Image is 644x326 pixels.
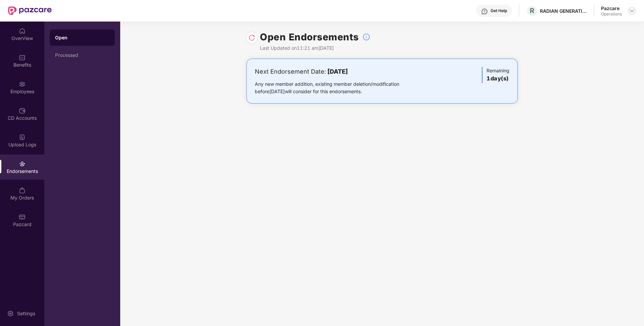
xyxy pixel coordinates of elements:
b: [DATE] [327,68,348,75]
div: RADIAN GENERATION INDIA PRIVATE LIMITED [540,8,587,14]
div: Any new member addition, existing member deletion/modification before [DATE] will consider for th... [255,80,420,95]
div: Settings [15,310,37,317]
h1: Open Endorsements [260,30,359,44]
img: svg+xml;base64,PHN2ZyBpZD0iRW1wbG95ZWVzIiB4bWxucz0iaHR0cDovL3d3dy53My5vcmcvMjAwMC9zdmciIHdpZHRoPS... [19,81,26,87]
img: New Pazcare Logo [8,6,52,15]
div: Next Endorsement Date: [255,67,420,76]
img: svg+xml;base64,PHN2ZyBpZD0iRHJvcGRvd24tMzJ4MzIiIHhtbG5zPSJodHRwOi8vd3d3LnczLm9yZy8yMDAwL3N2ZyIgd2... [629,8,635,13]
span: R [530,7,534,15]
img: svg+xml;base64,PHN2ZyBpZD0iUGF6Y2FyZCIgeG1sbnM9Imh0dHA6Ly93d3cudzMub3JnLzIwMDAvc3ZnIiB3aWR0aD0iMj... [19,214,26,220]
img: svg+xml;base64,PHN2ZyBpZD0iU2V0dGluZy0yMHgyMCIgeG1sbnM9Imh0dHA6Ly93d3cudzMub3JnLzIwMDAvc3ZnIiB3aW... [7,310,14,317]
img: svg+xml;base64,PHN2ZyBpZD0iQ0RfQWNjb3VudHMiIGRhdGEtbmFtZT0iQ0QgQWNjb3VudHMiIHhtbG5zPSJodHRwOi8vd3... [19,107,26,114]
div: Operations [601,11,622,17]
img: svg+xml;base64,PHN2ZyBpZD0iSGVscC0zMngzMiIgeG1sbnM9Imh0dHA6Ly93d3cudzMub3JnLzIwMDAvc3ZnIiB3aWR0aD... [481,8,488,15]
h3: 1 day(s) [487,74,509,83]
img: svg+xml;base64,PHN2ZyBpZD0iUmVsb2FkLTMyeDMyIiB4bWxucz0iaHR0cDovL3d3dy53My5vcmcvMjAwMC9zdmciIHdpZH... [248,34,255,41]
div: Remaining [482,67,509,83]
div: Last Updated on 11:21 am[DATE] [260,44,370,52]
img: svg+xml;base64,PHN2ZyBpZD0iTXlfT3JkZXJzIiBkYXRhLW5hbWU9Ik15IE9yZGVycyIgeG1sbnM9Imh0dHA6Ly93d3cudz... [19,187,26,194]
img: svg+xml;base64,PHN2ZyBpZD0iRW5kb3JzZW1lbnRzIiB4bWxucz0iaHR0cDovL3d3dy53My5vcmcvMjAwMC9zdmciIHdpZH... [19,160,26,167]
img: svg+xml;base64,PHN2ZyBpZD0iSG9tZSIgeG1sbnM9Imh0dHA6Ly93d3cudzMub3JnLzIwMDAvc3ZnIiB3aWR0aD0iMjAiIG... [19,28,26,34]
div: Open [55,34,109,41]
div: Get Help [491,8,507,13]
img: svg+xml;base64,PHN2ZyBpZD0iSW5mb18tXzMyeDMyIiBkYXRhLW5hbWU9IkluZm8gLSAzMngzMiIgeG1sbnM9Imh0dHA6Ly... [362,33,370,41]
img: svg+xml;base64,PHN2ZyBpZD0iQmVuZWZpdHMiIHhtbG5zPSJodHRwOi8vd3d3LnczLm9yZy8yMDAwL3N2ZyIgd2lkdGg9Ij... [19,54,26,61]
div: Pazcare [601,5,622,11]
div: Processed [55,52,109,58]
img: svg+xml;base64,PHN2ZyBpZD0iVXBsb2FkX0xvZ3MiIGRhdGEtbmFtZT0iVXBsb2FkIExvZ3MiIHhtbG5zPSJodHRwOi8vd3... [19,134,26,141]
